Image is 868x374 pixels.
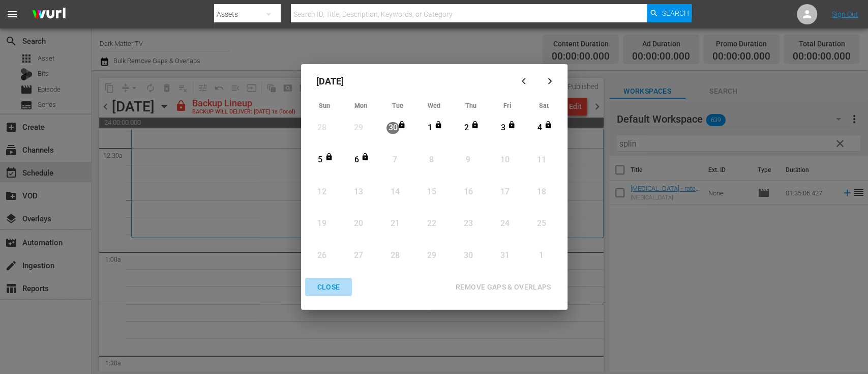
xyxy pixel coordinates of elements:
[350,154,363,166] div: 6
[533,122,546,134] div: 4
[386,122,399,134] div: 30
[388,218,401,229] div: 21
[496,122,509,134] div: 3
[662,4,689,22] span: Search
[309,281,348,294] div: CLOSE
[352,186,365,198] div: 13
[24,3,73,26] img: ans4CAIJ8jUAAAAAAAAAAAAAAAAAAAAAAAAgQb4GAAAAAAAAAAAAAAAAAAAAAAAAJMjXAAAAAAAAAAAAAAAAAAAAAAAAgAT5G...
[498,218,511,229] div: 24
[425,154,438,166] div: 8
[425,250,438,262] div: 29
[535,250,548,262] div: 1
[352,122,365,134] div: 29
[352,218,365,229] div: 20
[832,10,858,18] a: Sign Out
[498,250,511,262] div: 31
[319,102,330,109] span: Sun
[392,102,403,109] span: Tue
[388,186,401,198] div: 14
[462,154,474,166] div: 9
[314,154,326,166] div: 5
[462,250,474,262] div: 30
[460,122,472,134] div: 2
[539,102,549,109] span: Sat
[462,186,474,198] div: 16
[352,250,365,262] div: 27
[6,8,18,20] span: menu
[315,250,328,262] div: 26
[535,218,548,229] div: 25
[498,186,511,198] div: 17
[388,154,401,166] div: 7
[535,186,548,198] div: 18
[425,186,438,198] div: 15
[315,186,328,198] div: 12
[425,218,438,229] div: 22
[306,69,514,94] div: [DATE]
[388,250,401,262] div: 28
[428,102,440,109] span: Wed
[315,122,328,134] div: 28
[503,102,511,109] span: Fri
[354,102,367,109] span: Mon
[465,102,476,109] span: Thu
[535,154,548,166] div: 11
[305,278,352,297] button: CLOSE
[306,99,562,273] div: Month View
[462,218,474,229] div: 23
[498,154,511,166] div: 10
[423,122,436,134] div: 1
[315,218,328,229] div: 19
